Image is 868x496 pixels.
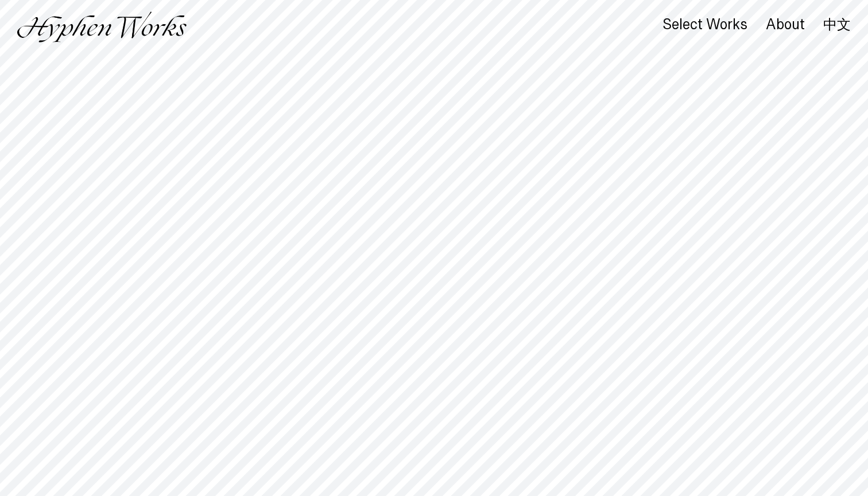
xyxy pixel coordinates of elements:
[766,17,805,33] div: About
[823,18,851,31] a: 中文
[766,19,805,32] a: About
[17,11,187,42] img: Hyphen Works
[662,19,747,32] a: Select Works
[662,17,747,33] div: Select Works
